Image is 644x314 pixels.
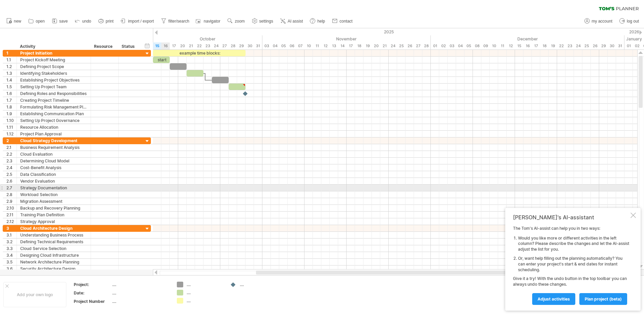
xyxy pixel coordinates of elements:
[187,290,223,295] div: ....
[229,42,237,50] div: Tuesday, 28 October 2025
[237,42,246,50] div: Wednesday, 29 October 2025
[195,17,222,26] a: navigator
[317,19,325,24] span: help
[187,298,223,304] div: ....
[481,42,490,50] div: Tuesday, 9 December 2025
[448,42,456,50] div: Wednesday, 3 December 2025
[473,42,481,50] div: Monday, 8 December 2025
[271,42,279,50] div: Tuesday, 4 November 2025
[74,282,111,287] div: Project:
[583,17,614,26] a: my account
[296,42,304,50] div: Friday, 7 November 2025
[6,198,17,205] div: 2.9
[549,42,557,50] div: Friday, 19 December 2025
[6,70,17,76] div: 1.3
[20,70,87,76] div: Identifying Stakeholders
[161,42,170,50] div: Thursday, 16 October 2025
[574,42,582,50] div: Wednesday, 24 December 2025
[20,252,87,258] div: Designing Cloud Infrastructure
[490,42,498,50] div: Wednesday, 10 December 2025
[431,35,624,42] div: December 2025
[515,42,523,50] div: Monday, 15 December 2025
[178,42,187,50] div: Monday, 20 October 2025
[397,42,406,50] div: Tuesday, 25 November 2025
[6,77,17,83] div: 1.4
[153,42,161,50] div: Wednesday, 15 October 2025
[170,42,178,50] div: Friday, 17 October 2025
[633,42,641,50] div: Friday, 2 January 2026
[6,232,17,238] div: 3.1
[532,293,575,305] a: Adjust activities
[6,144,17,151] div: 2.1
[627,19,639,24] span: log out
[579,293,627,305] a: plan project (beta)
[518,256,629,273] li: Or, want help filling out the planning automatically? You can enter your project's start & end da...
[240,282,277,287] div: ....
[6,90,17,97] div: 1.6
[14,19,21,24] span: new
[20,259,87,265] div: Network Architecture Planning
[422,42,431,50] div: Friday, 28 November 2025
[20,131,87,137] div: Project Plan Approval
[414,42,422,50] div: Thursday, 27 November 2025
[204,19,220,24] span: navigator
[585,296,622,302] span: plan project (beta)
[6,84,17,90] div: 1.5
[112,282,169,287] div: ....
[20,178,87,184] div: Vendor Evaluation
[6,124,17,130] div: 1.11
[6,57,17,63] div: 1.1
[20,225,87,231] div: Cloud Architecture Design
[608,42,616,50] div: Tuesday, 30 December 2025
[624,42,633,50] div: Thursday, 1 January 2026
[74,299,111,304] div: Project Number
[259,19,273,24] span: settings
[592,19,612,24] span: my account
[112,290,169,296] div: ....
[6,50,17,56] div: 1
[557,42,566,50] div: Monday, 22 December 2025
[27,17,47,26] a: open
[250,17,275,26] a: settings
[5,17,23,26] a: new
[203,42,212,50] div: Thursday, 23 October 2025
[566,42,574,50] div: Tuesday, 23 December 2025
[6,117,17,124] div: 1.10
[313,42,321,50] div: Tuesday, 11 November 2025
[119,17,156,26] a: import / export
[6,205,17,211] div: 2.10
[330,17,355,26] a: contact
[20,198,87,205] div: Migration Assessment
[6,239,17,245] div: 3.2
[406,42,414,50] div: Wednesday, 26 November 2025
[6,158,17,164] div: 2.3
[153,50,246,56] div: example time blocks:
[582,42,591,50] div: Thursday, 25 December 2025
[262,42,271,50] div: Monday, 3 November 2025
[6,245,17,252] div: 3.3
[73,17,93,26] a: undo
[6,185,17,191] div: 2.7
[20,164,87,171] div: Cost-Benefit Analysis
[20,212,87,218] div: Training Plan Definition
[618,17,641,26] a: log out
[20,144,87,151] div: Business Requirement Analysis
[6,265,17,272] div: 3.6
[20,124,87,130] div: Resource Allocation
[94,43,115,50] div: Resource
[380,42,389,50] div: Friday, 21 November 2025
[363,42,372,50] div: Wednesday, 19 November 2025
[187,42,195,50] div: Tuesday, 21 October 2025
[187,282,223,287] div: ....
[20,90,87,97] div: Defining Roles and Responsibilities
[20,63,87,70] div: Defining Project Scope
[372,42,380,50] div: Thursday, 20 November 2025
[340,19,353,24] span: contact
[518,235,629,252] li: Would you like more or different activities in the left column? Please describe the changes and l...
[235,19,245,24] span: zoom
[20,205,87,211] div: Backup and Recovery Planning
[355,42,363,50] div: Tuesday, 18 November 2025
[6,225,17,231] div: 3
[20,43,87,50] div: Activity
[128,19,154,24] span: import / export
